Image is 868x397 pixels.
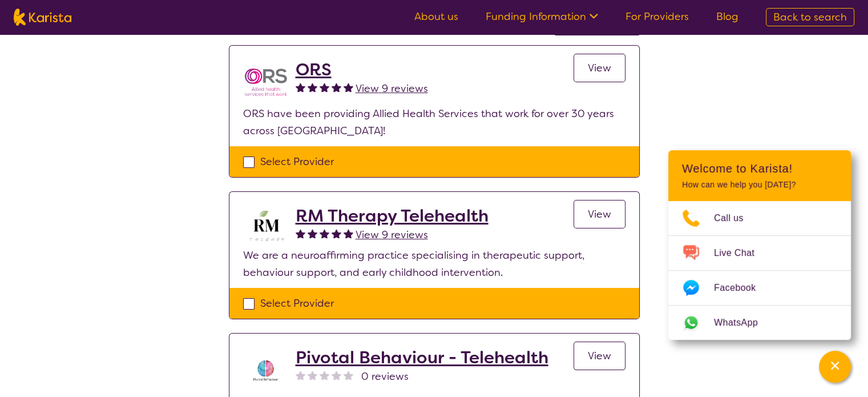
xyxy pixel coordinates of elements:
[574,200,625,228] a: View
[356,228,428,242] span: View 9 reviews
[308,82,317,92] img: fullstar
[332,82,341,92] img: fullstar
[361,368,409,385] span: 0 reviews
[668,201,851,340] ul: Choose channel
[243,105,625,139] p: ORS have been providing Allied Health Services that work for over 30 years across [GEOGRAPHIC_DATA]!
[320,82,329,92] img: fullstar
[773,10,847,24] span: Back to search
[668,306,851,340] a: Web link opens in a new tab.
[344,228,353,238] img: fullstar
[574,54,625,82] a: View
[296,370,305,380] img: nonereviewstar
[243,347,289,393] img: s8av3rcikle0tbnjpqc8.png
[308,370,317,380] img: nonereviewstar
[714,210,757,227] span: Call us
[625,10,689,23] a: For Providers
[320,228,329,238] img: fullstar
[296,228,305,238] img: fullstar
[714,279,769,296] span: Facebook
[296,347,548,368] a: Pivotal Behaviour - Telehealth
[574,342,625,370] a: View
[714,244,768,262] span: Live Chat
[682,162,837,175] h2: Welcome to Karista!
[716,10,738,23] a: Blog
[332,228,341,238] img: fullstar
[320,370,329,380] img: nonereviewstar
[668,150,851,340] div: Channel Menu
[243,206,289,247] img: b3hjthhf71fnbidirs13.png
[588,207,611,221] span: View
[296,82,305,92] img: fullstar
[486,10,598,23] a: Funding Information
[588,61,611,75] span: View
[414,10,458,23] a: About us
[356,80,428,97] a: View 9 reviews
[588,349,611,363] span: View
[296,206,488,226] a: RM Therapy Telehealth
[356,226,428,243] a: View 9 reviews
[714,314,772,331] span: WhatsApp
[344,82,353,92] img: fullstar
[308,228,317,238] img: fullstar
[766,8,854,26] a: Back to search
[296,59,428,80] a: ORS
[243,59,289,105] img: nspbnteb0roocrxnmwip.png
[344,370,353,380] img: nonereviewstar
[682,180,837,190] p: How can we help you [DATE]?
[356,82,428,95] span: View 9 reviews
[243,247,625,281] p: We are a neuroaffirming practice specialising in therapeutic support, behaviour support, and earl...
[14,9,71,26] img: Karista logo
[819,351,851,383] button: Channel Menu
[332,370,341,380] img: nonereviewstar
